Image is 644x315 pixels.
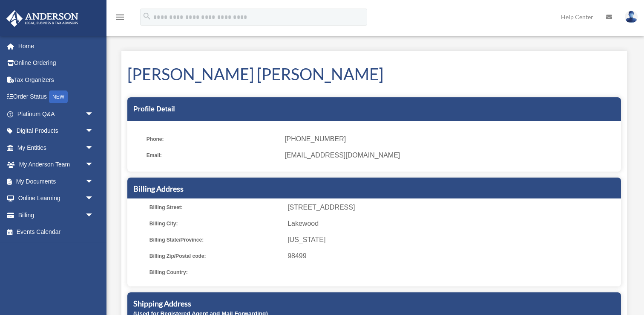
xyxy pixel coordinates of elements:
a: My Anderson Teamarrow_drop_down [6,156,106,173]
a: Billingarrow_drop_down [6,207,106,224]
a: Online Learningarrow_drop_down [6,190,106,207]
span: arrow_drop_down [85,105,102,123]
h5: Billing Address [133,184,615,194]
span: [EMAIL_ADDRESS][DOMAIN_NAME] [285,149,615,161]
i: search [142,12,152,21]
span: Email: [147,149,279,161]
a: menu [115,15,125,22]
span: Billing Street: [149,201,282,213]
span: [STREET_ADDRESS] [287,201,618,213]
img: User Pic [625,11,638,23]
span: Phone: [147,133,279,145]
a: Online Ordering [6,55,106,72]
a: My Documentsarrow_drop_down [6,173,106,190]
span: [US_STATE] [287,234,618,246]
span: Billing State/Province: [149,234,282,246]
div: NEW [49,90,68,103]
span: Lakewood [287,218,618,230]
a: Events Calendar [6,224,106,241]
a: Digital Productsarrow_drop_down [6,122,106,140]
span: arrow_drop_down [85,190,102,207]
span: arrow_drop_down [85,122,102,140]
a: Platinum Q&Aarrow_drop_down [6,105,106,122]
span: 98499 [287,250,618,262]
span: Billing City: [149,218,282,230]
span: arrow_drop_down [85,173,102,190]
div: Profile Detail [127,97,621,121]
h5: Shipping Address [133,298,615,309]
span: arrow_drop_down [85,139,102,157]
span: Billing Zip/Postal code: [149,250,282,262]
a: Tax Organizers [6,71,106,88]
a: My Entitiesarrow_drop_down [6,139,106,156]
a: Home [6,38,106,55]
img: Anderson Advisors Platinum Portal [4,10,81,27]
span: Billing Country: [149,266,282,278]
span: arrow_drop_down [85,207,102,224]
span: arrow_drop_down [85,156,102,174]
a: Order StatusNEW [6,88,106,106]
h1: [PERSON_NAME] [PERSON_NAME] [127,63,621,85]
span: [PHONE_NUMBER] [285,133,615,145]
i: menu [115,12,125,22]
